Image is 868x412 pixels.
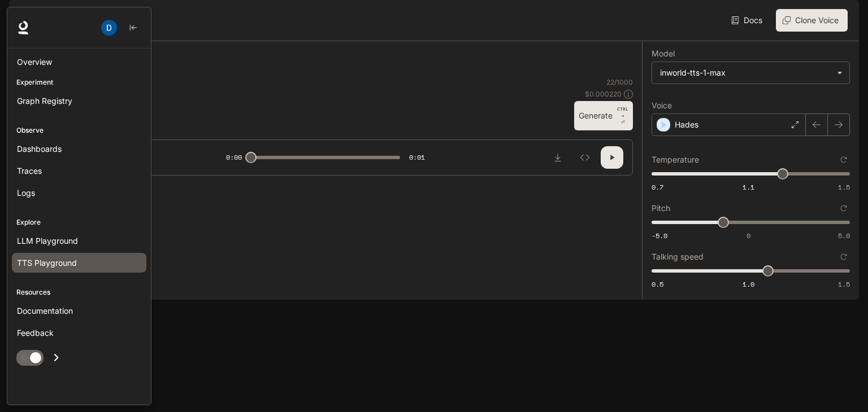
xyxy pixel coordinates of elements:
[17,165,42,177] span: Traces
[652,182,663,192] span: 0.7
[652,204,670,212] p: Pitch
[12,91,146,111] a: Graph Registry
[652,50,675,58] p: Model
[546,146,569,169] button: Download audio
[101,20,117,36] img: User avatar
[98,16,120,39] button: User avatar
[17,235,78,247] span: LLM Playground
[837,154,850,166] button: Reset to default
[12,161,146,181] a: Traces
[409,152,425,163] span: 0:01
[652,253,704,261] p: Talking speed
[574,101,633,130] button: GenerateCTRL +⏎
[7,125,151,135] p: Observe
[12,183,146,203] a: Logs
[17,187,35,199] span: Logs
[12,253,146,273] a: TTS Playground
[837,202,850,214] button: Reset to default
[617,106,628,119] p: CTRL +
[226,152,242,163] span: 0:00
[606,77,633,87] p: 22 / 1000
[838,279,850,289] span: 1.5
[7,77,151,87] p: Experiment
[776,9,848,32] button: Clone Voice
[838,182,850,192] span: 1.5
[747,231,750,240] span: 0
[12,52,146,72] a: Overview
[675,119,698,130] p: Hades
[652,156,699,164] p: Temperature
[652,279,663,289] span: 0.5
[585,89,622,99] p: $ 0.000220
[17,95,72,107] span: Graph Registry
[17,56,52,68] span: Overview
[617,106,628,126] p: ⏎
[652,102,672,109] p: Voice
[17,143,62,155] span: Dashboards
[7,217,151,227] p: Explore
[838,231,850,240] span: 5.0
[12,231,146,251] a: LLM Playground
[7,287,151,297] p: Resources
[743,279,754,289] span: 1.0
[574,146,596,169] button: Inspect
[660,67,831,78] div: inworld-tts-1-max
[652,231,667,240] span: -5.0
[17,257,77,269] span: TTS Playground
[729,9,767,32] a: Docs
[837,251,850,263] button: Reset to default
[743,182,754,192] span: 1.1
[12,139,146,159] a: Dashboards
[652,62,849,84] div: inworld-tts-1-max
